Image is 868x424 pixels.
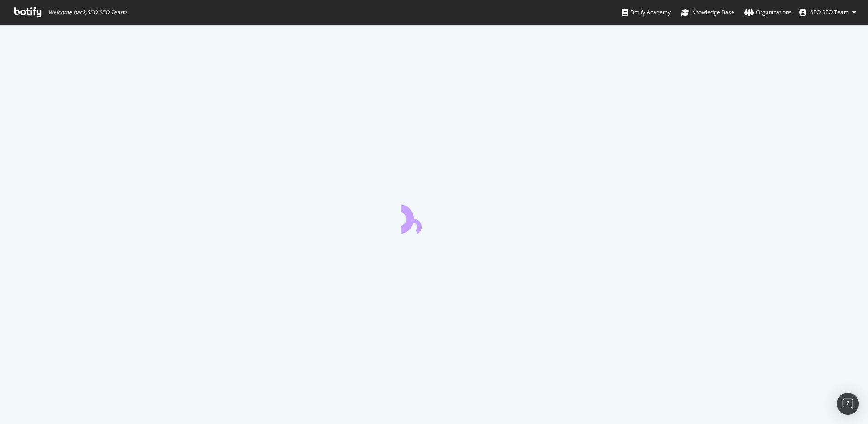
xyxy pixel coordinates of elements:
[837,393,859,415] div: Open Intercom Messenger
[622,8,671,17] div: Botify Academy
[744,8,792,17] div: Organizations
[792,5,863,20] button: SEO SEO Team
[48,9,127,16] span: Welcome back, SEO SEO Team !
[681,8,734,17] div: Knowledge Base
[810,8,849,16] span: SEO SEO Team
[401,201,467,234] div: animation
